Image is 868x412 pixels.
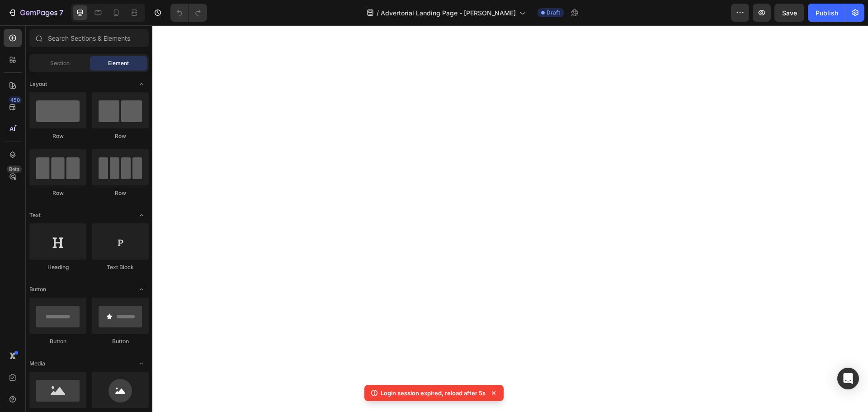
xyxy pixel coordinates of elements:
span: Toggle open [134,77,149,91]
div: Heading [29,263,86,271]
div: 450 [9,96,22,104]
div: Undo/Redo [170,4,207,22]
span: Text [29,211,41,219]
button: Publish [808,4,846,22]
div: Button [29,337,86,346]
span: Save [782,9,797,17]
div: Row [92,132,149,140]
div: Open Intercom Messenger [837,368,859,389]
div: Publish [816,8,838,18]
span: Element [108,59,129,67]
span: Layout [29,80,47,88]
span: Toggle open [134,282,149,297]
div: Row [92,189,149,197]
button: 7 [4,4,67,22]
div: Beta [7,166,22,173]
span: Media [29,360,45,368]
div: Button [92,337,149,346]
p: Login session expired, reload after 5s [381,388,486,398]
iframe: Design area [152,25,868,412]
span: Draft [547,9,560,17]
span: Advertorial Landing Page - [PERSON_NAME] [381,8,516,18]
div: Row [29,132,86,140]
span: Toggle open [134,208,149,223]
span: Button [29,285,46,294]
div: Row [29,189,86,197]
span: Toggle open [134,356,149,371]
div: Text Block [92,263,149,271]
input: Search Sections & Elements [29,29,149,47]
span: Section [50,59,70,67]
span: / [377,8,379,18]
button: Save [774,4,804,22]
p: 7 [59,7,63,18]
